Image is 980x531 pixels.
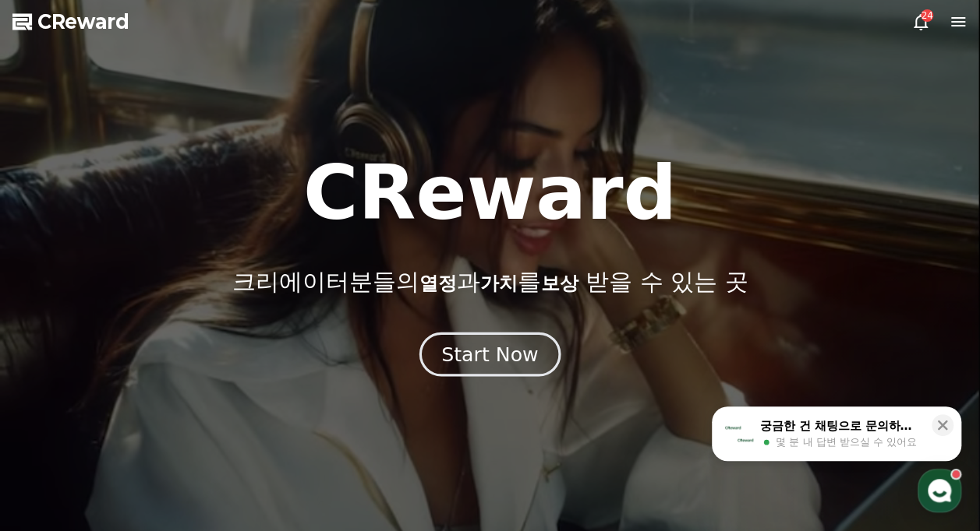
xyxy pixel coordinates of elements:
[241,425,260,438] span: 설정
[201,402,299,441] a: 설정
[419,332,561,377] button: Start Now
[540,273,578,294] span: 보상
[441,341,538,367] div: Start Now
[911,12,930,31] a: 24
[12,9,129,34] a: CReward
[143,426,161,438] span: 대화
[423,349,557,364] a: Start Now
[103,402,201,441] a: 대화
[479,273,517,294] span: 가치
[921,9,933,22] div: 24
[419,273,456,294] span: 열정
[5,402,103,441] a: 홈
[37,9,129,34] span: CReward
[49,425,58,438] span: 홈
[303,156,677,230] h1: CReward
[232,268,748,296] p: 크리에이터분들의 과 를 받을 수 있는 곳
